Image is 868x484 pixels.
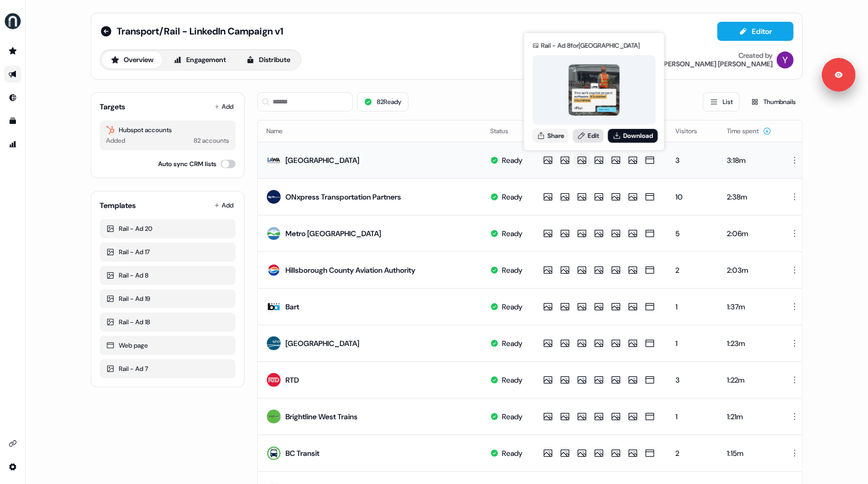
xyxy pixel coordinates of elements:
div: Rail - Ad 20 [106,223,229,234]
div: Rail - Ad 8 for [GEOGRAPHIC_DATA] [541,40,640,51]
div: 82 accounts [194,135,229,146]
div: 1:37m [727,301,771,312]
div: RTD [285,375,299,385]
div: 2 [675,265,710,275]
div: ONxpress Transportation Partners [285,192,401,202]
div: Ready [502,338,523,349]
div: Ready [502,411,523,422]
div: Rail - Ad 19 [106,293,229,304]
button: 82Ready [357,92,409,111]
button: Visitors [675,122,710,141]
div: 3:18m [727,155,771,166]
div: Ready [502,301,523,312]
div: 5 [675,228,710,239]
a: Go to outbound experience [4,66,21,83]
div: 1 [675,301,710,312]
div: Hubspot accounts [106,125,229,135]
a: Editor [717,27,794,38]
a: Go to integrations [4,435,21,452]
button: Thumbnails [744,92,803,111]
div: Web page [106,340,229,351]
div: Metro [GEOGRAPHIC_DATA] [285,228,381,239]
label: Auto sync CRM lists [158,159,216,169]
div: 2:03m [727,265,771,275]
div: Targets [100,101,125,112]
img: Yuriy [777,51,794,68]
button: Share [533,128,569,142]
button: Editor [717,22,794,41]
div: [GEOGRAPHIC_DATA] [285,338,359,349]
div: BC Transit [285,448,319,459]
button: Time spent [727,122,771,141]
div: [PERSON_NAME] [PERSON_NAME] [662,60,772,68]
div: 1:22m [727,375,771,385]
div: Created by [739,51,772,60]
div: 2:38m [727,192,771,202]
button: Engagement [164,51,235,68]
div: 2:06m [727,228,771,239]
img: asset preview [569,64,620,116]
div: Rail - Ad 7 [106,364,229,374]
div: Rail - Ad 8 [106,270,229,281]
div: 1:21m [727,411,771,422]
a: Go to prospects [4,42,21,59]
a: Go to attribution [4,136,21,153]
button: Distribute [237,51,299,68]
div: Brightline West Trains [285,411,358,422]
div: 1:15m [727,448,771,459]
div: Ready [502,265,523,275]
div: Ready [502,192,523,202]
div: 1:23m [727,338,771,349]
a: Go to Inbound [4,89,21,106]
div: Ready [502,448,523,459]
button: Name [266,122,296,141]
button: List [703,92,740,111]
div: Ready [502,228,523,239]
div: Templates [100,200,136,211]
div: 2 [675,448,710,459]
a: Edit [573,128,604,142]
div: Rail - Ad 17 [106,247,229,257]
button: Add [212,198,236,213]
div: 1 [675,411,710,422]
button: Download [608,128,658,142]
button: Overview [102,51,162,68]
div: 3 [675,155,710,166]
div: Ready [502,375,523,385]
button: Add [212,99,236,114]
div: 10 [675,192,710,202]
div: Bart [285,301,299,312]
div: Added [106,135,125,146]
a: Go to templates [4,113,21,129]
div: 1 [675,338,710,349]
div: Rail - Ad 18 [106,317,229,327]
div: Hillsborough County Aviation Authority [285,265,415,275]
span: Transport/Rail - LinkedIn Campaign v1 [117,25,283,38]
a: Go to integrations [4,459,21,476]
div: Ready [502,155,523,166]
button: Status [490,122,521,141]
div: [GEOGRAPHIC_DATA] [285,155,359,166]
div: 3 [675,375,710,385]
